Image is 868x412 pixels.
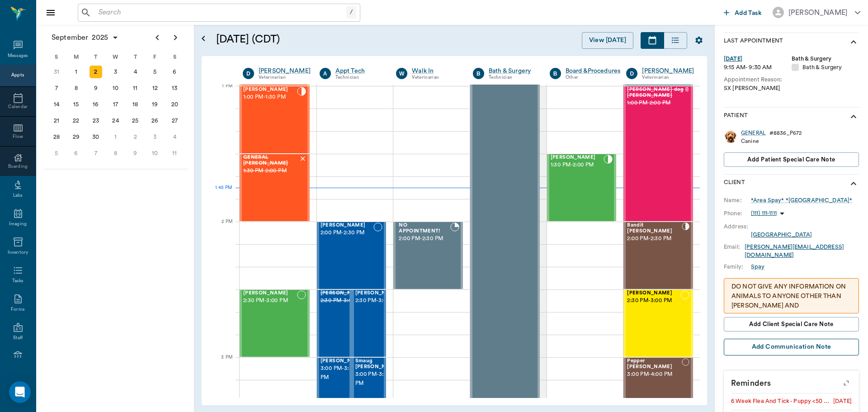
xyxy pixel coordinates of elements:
div: B [550,68,561,79]
span: 2:00 PM - 2:30 PM [321,228,374,237]
div: Saturday, October 11, 2025 [168,147,181,160]
h5: [DATE] (CDT) [216,32,427,47]
p: Client [724,178,745,189]
span: 2025 [90,31,110,44]
div: Appts [11,72,24,79]
span: 3:00 PM - 3:30 PM [321,364,366,382]
div: Wednesday, September 17, 2025 [109,98,122,111]
span: [PERSON_NAME] [551,155,604,161]
a: Walk In [412,66,459,76]
div: Monday, September 29, 2025 [70,131,82,143]
a: Bath & Surgery [489,66,536,76]
div: 9:15 AM - 9:30 AM [724,63,792,72]
span: 1:00 PM - 1:30 PM [243,93,297,102]
div: [DATE] [724,55,792,63]
div: 1 PM [209,81,232,104]
span: 1:00 PM - 2:00 PM [627,99,684,108]
div: GENERAL [741,129,766,137]
span: [PERSON_NAME] [627,290,680,296]
p: Reminders [724,370,859,393]
div: W [396,68,407,79]
span: Smaug [PERSON_NAME] [355,358,401,370]
div: Thursday, September 4, 2025 [129,66,142,78]
div: S [165,50,184,64]
div: A [320,68,331,79]
div: Tuesday, September 9, 2025 [90,82,102,95]
div: Canine [741,137,802,145]
span: Pepper [PERSON_NAME] [627,358,682,370]
div: Tuesday, September 30, 2025 [90,131,102,143]
div: NOT_CONFIRMED, 2:30 PM - 3:00 PM [623,289,693,357]
div: Monday, October 6, 2025 [70,147,82,160]
div: Staff [13,335,23,341]
button: Next page [166,28,184,47]
div: Messages [8,52,28,59]
div: Family: [724,263,751,271]
a: [PERSON_NAME] [259,66,311,76]
div: Technician [335,74,383,81]
span: September [50,31,90,44]
div: D [626,68,637,79]
input: Search [95,6,346,19]
div: F [145,50,165,64]
div: Thursday, September 18, 2025 [129,98,142,111]
a: [GEOGRAPHIC_DATA] [751,232,812,237]
div: Tasks [12,278,24,284]
span: [PERSON_NAME] dog [PERSON_NAME] [627,87,684,99]
div: Address: [724,223,751,231]
div: Tuesday, October 7, 2025 [90,147,102,160]
button: View [DATE] [582,32,633,49]
div: Saturday, September 6, 2025 [168,66,181,78]
a: *Area Spay* *[GEOGRAPHIC_DATA]* [751,196,852,204]
div: Bath & Surgery [792,63,859,72]
div: [DATE] [833,397,852,406]
button: Add client Special Care Note [724,317,859,331]
button: Previous page [148,28,166,47]
div: Appt Tech [335,66,383,76]
div: BOOKED, 2:00 PM - 2:30 PM [393,222,463,289]
div: CHECKED_IN, 1:00 PM - 1:30 PM [240,86,310,154]
span: [PERSON_NAME] [321,290,366,296]
div: Phone: [724,209,751,218]
span: 3:00 PM - 3:30 PM [355,370,401,388]
div: Technician [489,74,536,81]
div: Today, Tuesday, September 2, 2025 [90,66,102,78]
span: Bandit [PERSON_NAME] [627,223,681,234]
span: [PERSON_NAME] [355,290,401,296]
div: Sunday, September 14, 2025 [50,98,63,111]
div: [PERSON_NAME] [788,7,848,18]
span: NO APPOINTMENT! [399,223,450,234]
div: Friday, September 12, 2025 [149,82,161,95]
span: 2:30 PM - 3:00 PM [321,296,366,305]
div: Saturday, September 27, 2025 [168,114,181,127]
div: Inventory [8,249,28,256]
div: Friday, October 10, 2025 [149,147,161,160]
div: Tuesday, September 23, 2025 [90,114,102,127]
button: Close drawer [42,4,60,22]
div: B [473,68,484,79]
div: / [346,6,356,19]
div: CHECKED_IN, 1:30 PM - 2:00 PM [547,154,617,222]
div: CANCELED, 2:30 PM - 3:00 PM [317,289,352,357]
div: Sunday, September 7, 2025 [50,82,63,95]
a: [PERSON_NAME] [642,66,694,76]
div: Wednesday, October 8, 2025 [109,147,122,160]
img: Profile Image [724,129,737,143]
div: Monday, September 15, 2025 [70,98,82,111]
div: Veterinarian [259,74,311,81]
button: Add Communication Note [724,339,859,355]
svg: show more [848,111,859,122]
div: Wednesday, October 1, 2025 [109,131,122,143]
div: M [66,50,86,64]
p: DO NOT GIVE ANY INFORMATION ON ANIMALS TO ANYONE OTHER THAN [PERSON_NAME] AND [PERSON_NAME]. DO N... [731,282,851,368]
div: Spay [751,263,765,271]
svg: show more [848,178,859,189]
div: Friday, September 5, 2025 [149,66,161,78]
div: Veterinarian [412,74,459,81]
div: Sunday, September 21, 2025 [50,114,63,127]
p: (111) 111-1111 [751,209,777,217]
span: 1:30 PM - 2:00 PM [551,161,604,170]
div: Wednesday, September 24, 2025 [109,114,122,127]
